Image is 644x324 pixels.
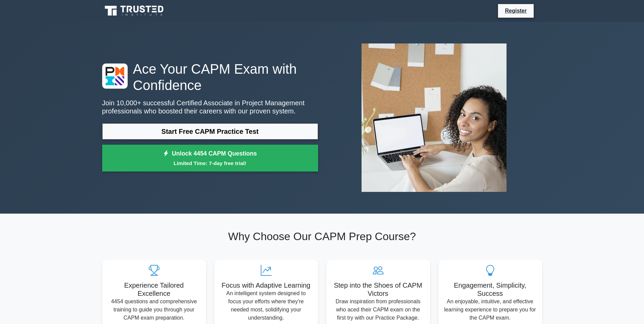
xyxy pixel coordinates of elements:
[102,145,318,172] a: Unlock 4454 CAPM QuestionsLimited Time: 7-day free trial!
[102,123,318,140] a: Start Free CAPM Practice Test
[102,61,318,93] h1: Ace Your CAPM Exam with Confidence
[220,289,313,322] p: An intelligent system designed to focus your efforts where they're needed most, solidifying your ...
[501,6,531,15] a: Register
[332,298,425,322] p: Draw inspiration from professionals who aced their CAPM exam on the first try with our Practice P...
[108,298,201,322] p: 4454 questions and comprehensive training to guide you through your CAPM exam preparation.
[444,281,537,298] h5: Engagement, Simplicity, Success
[444,298,537,322] p: An enjoyable, intuitive, and effective learning experience to prepare you for the CAPM exam.
[102,99,318,115] p: Join 10,000+ successful Certified Associate in Project Management professionals who boosted their...
[102,230,542,243] h2: Why Choose Our CAPM Prep Course?
[108,281,201,298] h5: Experience Tailored Excellence
[332,281,425,298] h5: Step into the Shoes of CAPM Victors
[220,281,313,289] h5: Focus with Adaptive Learning
[111,159,310,167] small: Limited Time: 7-day free trial!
